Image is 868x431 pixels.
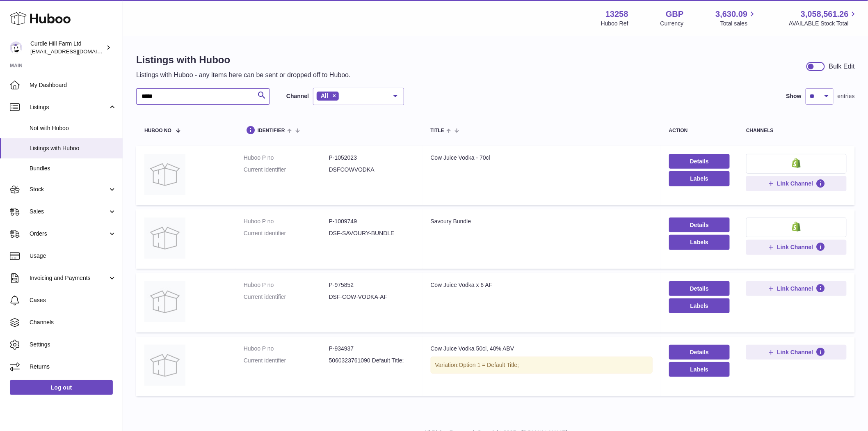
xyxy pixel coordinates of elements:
dt: Huboo P no [244,154,329,162]
span: Listings with Huboo [30,144,116,152]
span: 3,058,561.26 [801,9,849,20]
span: Usage [30,252,116,260]
h1: Listings with Huboo [136,53,351,66]
span: Cases [30,296,116,304]
span: Listings [30,103,108,111]
span: Link Channel [777,180,813,187]
span: AVAILABLE Stock Total [789,20,858,28]
label: Show [786,92,802,100]
dt: Current identifier [244,166,329,174]
a: Details [669,154,730,169]
dt: Huboo P no [244,345,329,353]
span: Returns [30,363,116,371]
img: internalAdmin-13258@internal.huboo.com [10,41,22,54]
a: Details [669,345,730,360]
dt: Current identifier [244,357,329,365]
span: All [321,92,328,99]
img: Cow Juice Vodka - 70cl [144,154,185,195]
span: Sales [30,208,108,215]
a: Details [669,218,730,232]
span: Total sales [720,20,757,28]
img: shopify-small.png [792,158,801,168]
div: Cow Juice Vodka - 70cl [431,154,653,162]
dd: P-1009749 [329,218,414,225]
button: Link Channel [746,345,847,360]
img: Cow Juice Vodka 50cl, 40% ABV [144,345,185,386]
span: title [431,128,444,133]
div: Cow Juice Vodka x 6 AF [431,281,653,289]
span: entries [838,92,855,100]
div: Variation: [431,357,653,374]
span: Settings [30,341,116,348]
a: Log out [10,380,113,395]
span: Not with Huboo [30,124,116,132]
img: Savoury Bundle [144,218,185,259]
span: Link Channel [777,348,813,356]
p: Listings with Huboo - any items here can be sent or dropped off to Huboo. [136,71,351,80]
span: [EMAIL_ADDRESS][DOMAIN_NAME] [30,48,121,55]
span: 3,630.09 [716,9,748,20]
dd: DSF-SAVOURY-BUNDLE [329,229,414,237]
dd: DSFCOWVODKA [329,166,414,174]
dt: Huboo P no [244,281,329,289]
div: Currency [660,20,684,28]
span: My Dashboard [30,81,116,89]
div: Huboo Ref [601,20,628,28]
button: Labels [669,235,730,250]
button: Labels [669,362,730,377]
a: Details [669,281,730,296]
span: Link Channel [777,285,813,292]
a: 3,630.09 Total sales [716,9,757,28]
dt: Current identifier [244,229,329,237]
button: Labels [669,171,730,186]
span: Invoicing and Payments [30,274,108,282]
dt: Current identifier [244,293,329,301]
div: Curdle Hill Farm Ltd [30,40,104,55]
label: Channel [286,92,309,100]
strong: GBP [666,9,683,20]
img: Cow Juice Vodka x 6 AF [144,281,185,322]
span: Bundles [30,165,116,172]
dd: DSF-COW-VODKA-AF [329,293,414,301]
span: Orders [30,230,108,238]
div: Bulk Edit [829,62,855,71]
span: Huboo no [144,128,171,133]
span: Link Channel [777,243,813,251]
span: Option 1 = Default Title; [459,362,519,368]
dd: P-934937 [329,345,414,353]
span: Channels [30,319,116,326]
button: Link Channel [746,240,847,254]
button: Link Channel [746,281,847,296]
span: identifier [258,128,285,133]
strong: 13258 [605,9,628,20]
div: Savoury Bundle [431,218,653,225]
dd: P-975852 [329,281,414,289]
a: 3,058,561.26 AVAILABLE Stock Total [789,9,858,28]
img: shopify-small.png [792,222,801,232]
span: Stock [30,186,108,193]
div: channels [746,128,847,133]
dd: 5060323761090 Default Title; [329,357,414,365]
dt: Huboo P no [244,218,329,225]
button: Link Channel [746,176,847,191]
div: Cow Juice Vodka 50cl, 40% ABV [431,345,653,353]
dd: P-1052023 [329,154,414,162]
div: action [669,128,730,133]
button: Labels [669,298,730,313]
